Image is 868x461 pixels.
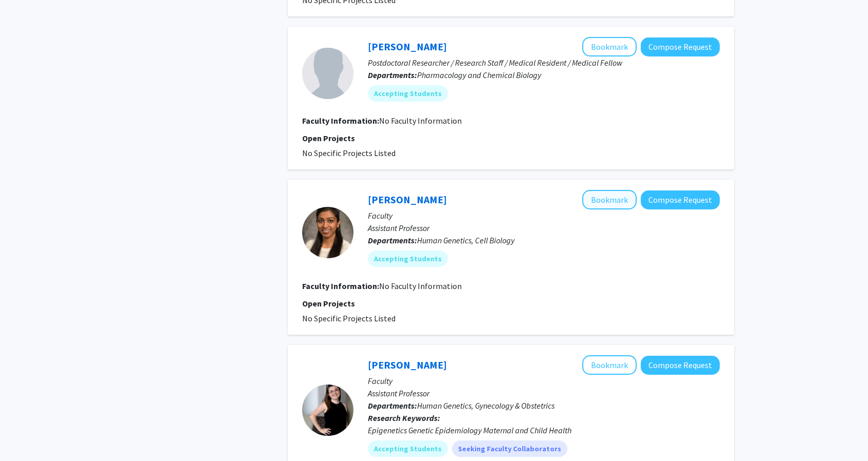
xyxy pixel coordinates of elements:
b: Faculty Information: [302,116,379,126]
b: Faculty Information: [302,281,379,291]
button: Compose Request to Yenny Yook [641,37,720,56]
div: Epigenetics Genetic Epidemiology Maternal and Child Health [368,424,720,436]
mat-chip: Accepting Students [368,440,448,457]
mat-chip: Accepting Students [368,85,448,102]
b: Research Keywords: [368,413,440,423]
mat-chip: Accepting Students [368,251,448,267]
b: Departments: [368,235,417,245]
button: Compose Request to Nisha Raj [641,190,720,209]
a: [PERSON_NAME] [368,358,447,371]
a: [PERSON_NAME] [368,40,447,53]
span: No Specific Projects Listed [302,313,396,323]
p: Assistant Professor [368,222,720,234]
button: Add Yenny Yook to Bookmarks [582,37,637,56]
mat-chip: Seeking Faculty Collaborators [452,440,567,457]
p: Open Projects [302,297,720,310]
p: Postdoctoral Researcher / Research Staff / Medical Resident / Medical Fellow [368,56,720,69]
iframe: Chat [8,415,44,453]
span: No Faculty Information [379,116,462,126]
b: Departments: [368,400,417,411]
p: Assistant Professor [368,387,720,399]
b: Departments: [368,70,417,80]
span: Human Genetics, Gynecology & Obstetrics [417,400,555,411]
span: No Specific Projects Listed [302,148,396,158]
a: [PERSON_NAME] [368,193,447,206]
span: Human Genetics, Cell Biology [417,235,515,245]
p: Open Projects [302,132,720,144]
span: Pharmacology and Chemical Biology [417,70,541,80]
button: Add Nisha Raj to Bookmarks [582,190,637,209]
button: Add Elizabeth Kennedy to Bookmarks [582,355,637,375]
span: No Faculty Information [379,281,462,291]
p: Faculty [368,375,720,387]
p: Faculty [368,209,720,222]
button: Compose Request to Elizabeth Kennedy [641,356,720,375]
